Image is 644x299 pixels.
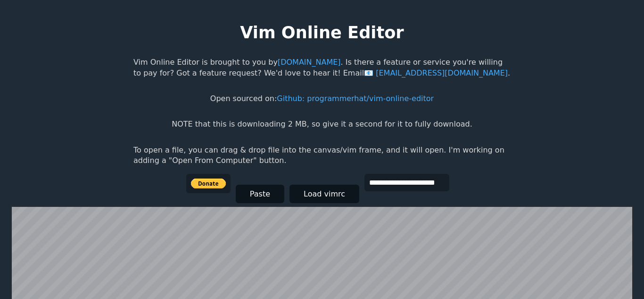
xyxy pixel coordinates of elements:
a: [DOMAIN_NAME] [278,58,341,67]
a: Github: programmerhat/vim-online-editor [277,94,434,103]
h1: Vim Online Editor [240,21,404,44]
p: NOTE that this is downloading 2 MB, so give it a second for it to fully download. [172,119,472,129]
p: Open sourced on: [210,94,434,104]
p: Vim Online Editor is brought to you by . Is there a feature or service you're willing to pay for?... [133,57,511,78]
a: [EMAIL_ADDRESS][DOMAIN_NAME] [364,68,508,77]
button: Load vimrc [289,185,359,203]
p: To open a file, you can drag & drop file into the canvas/vim frame, and it will open. I'm working... [133,145,511,166]
button: Paste [236,185,284,203]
